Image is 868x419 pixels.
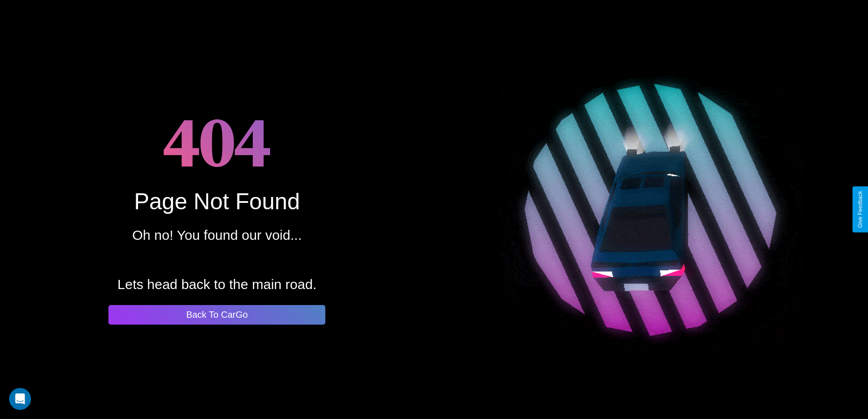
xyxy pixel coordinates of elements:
[499,57,803,362] img: spinning car
[118,223,317,297] p: Oh no! You found our void... Lets head back to the main road.
[9,388,31,410] div: Open Intercom Messenger
[857,191,863,228] div: Give Feedback
[134,188,300,215] div: Page Not Found
[163,95,271,188] h1: 404
[108,305,325,325] button: Back To CarGo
